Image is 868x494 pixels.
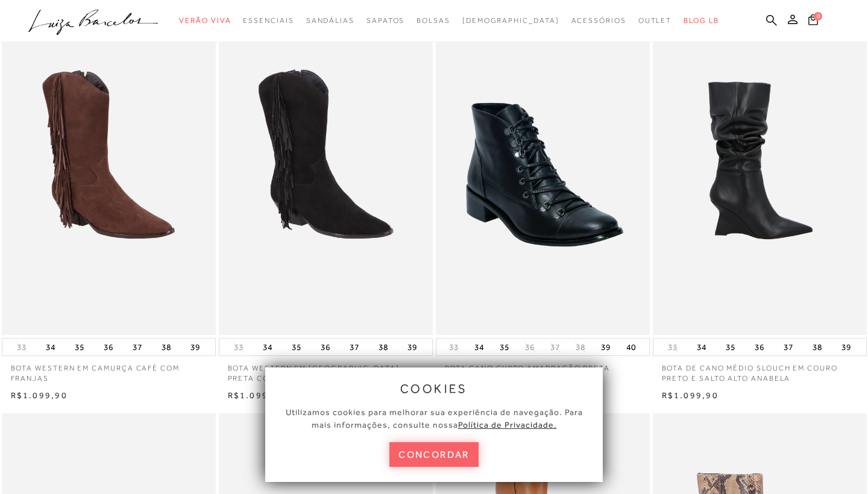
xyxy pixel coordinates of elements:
[2,356,216,384] a: BOTA WESTERN EM CAMURÇA CAFÉ COM FRANJAS
[471,339,488,355] button: 34
[400,382,468,395] span: cookies
[366,16,404,25] span: Sapatos
[13,342,30,353] button: 33
[187,339,204,355] button: 39
[462,10,559,32] a: noSubCategoriesText
[571,10,626,32] a: categoryNavScreenReaderText
[417,10,450,32] a: categoryNavScreenReaderText
[375,339,392,355] button: 38
[179,16,231,25] span: Verão Viva
[653,356,867,384] a: BOTA DE CANO MÉDIO SLOUCH EM COURO PRETO E SALTO ALTO ANABELA
[462,16,559,25] span: [DEMOGRAPHIC_DATA]
[71,339,88,355] button: 35
[220,16,432,334] a: BOTA WESTERN EM CAMURÇA PRETA COM FRANJAS BOTA WESTERN EM CAMURÇA PRETA COM FRANJAS
[306,10,354,32] a: categoryNavScreenReaderText
[805,13,822,30] button: 0
[129,339,146,355] button: 37
[521,342,538,353] button: 36
[437,16,649,334] a: Bota cano curto amarração preta Bota cano curto amarração preta
[230,342,247,353] button: 33
[366,10,404,32] a: categoryNavScreenReaderText
[571,16,626,25] span: Acessórios
[243,16,294,25] span: Essenciais
[3,16,215,334] img: BOTA WESTERN EM CAMURÇA CAFÉ COM FRANJAS
[389,442,479,467] button: concordar
[654,14,867,336] img: BOTA DE CANO MÉDIO SLOUCH EM COURO PRETO E SALTO ALTO ANABELA
[809,339,826,355] button: 38
[547,342,564,353] button: 37
[288,339,305,355] button: 35
[623,339,640,355] button: 40
[417,16,450,25] span: Bolsas
[11,390,68,400] span: R$1.099,90
[42,339,59,355] button: 34
[404,339,421,355] button: 39
[346,339,363,355] button: 37
[780,339,797,355] button: 37
[814,12,822,20] span: 0
[317,339,334,355] button: 36
[458,420,557,430] a: Política de Privacidade.
[751,339,768,355] button: 36
[259,339,276,355] button: 34
[306,16,354,25] span: Sandálias
[654,16,866,334] a: BOTA DE CANO MÉDIO SLOUCH EM COURO PRETO E SALTO ALTO ANABELA
[220,16,432,334] img: BOTA WESTERN EM CAMURÇA PRETA COM FRANJAS
[286,407,583,430] span: Utilizamos cookies para melhorar sua experiência de navegação. Para mais informações, consulte nossa
[662,390,719,400] span: R$1.099,90
[597,339,614,355] button: 39
[684,16,719,25] span: BLOG LB
[684,10,719,32] a: BLOG LB
[664,342,681,353] button: 33
[158,339,175,355] button: 38
[572,342,589,353] button: 38
[693,339,710,355] button: 34
[179,10,231,32] a: categoryNavScreenReaderText
[496,339,513,355] button: 35
[100,339,117,355] button: 36
[445,342,462,353] button: 33
[437,16,649,334] img: Bota cano curto amarração preta
[3,16,215,334] a: BOTA WESTERN EM CAMURÇA CAFÉ COM FRANJAS BOTA WESTERN EM CAMURÇA CAFÉ COM FRANJAS
[838,339,855,355] button: 39
[638,10,672,32] a: categoryNavScreenReaderText
[722,339,739,355] button: 35
[219,356,433,384] a: BOTA WESTERN EM [GEOGRAPHIC_DATA] PRETA COM FRANJAS
[228,390,285,400] span: R$1.099,90
[638,16,672,25] span: Outlet
[243,10,294,32] a: categoryNavScreenReaderText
